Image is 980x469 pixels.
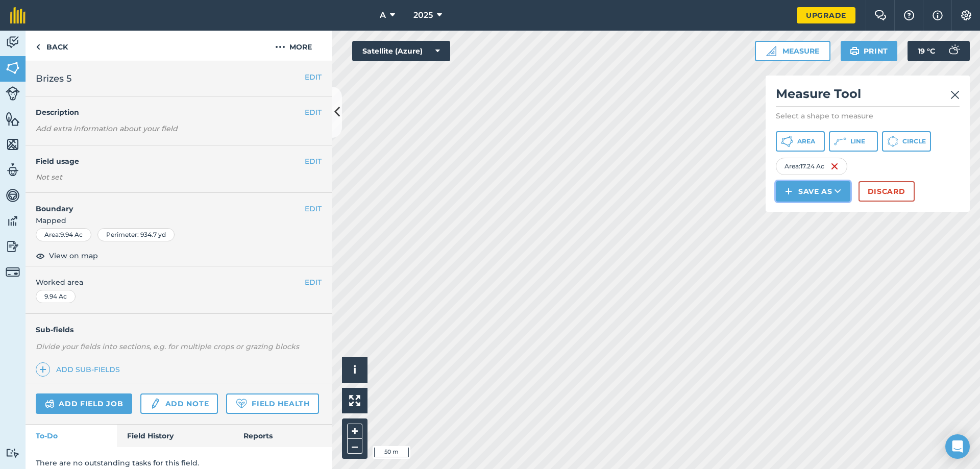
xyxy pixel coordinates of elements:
button: Print [841,41,898,61]
button: Measure [755,41,830,61]
span: i [353,363,356,376]
button: Area [776,131,825,152]
img: svg+xml;base64,PD94bWwgdmVyc2lvbj0iMS4wIiBlbmNvZGluZz0idXRmLTgiPz4KPCEtLSBHZW5lcmF0b3I6IEFkb2JlIE... [6,188,20,203]
h4: Description [36,107,322,118]
a: Add field job [36,393,132,414]
div: Open Intercom Messenger [945,434,970,459]
button: View on map [36,250,98,262]
img: svg+xml;base64,PD94bWwgdmVyc2lvbj0iMS4wIiBlbmNvZGluZz0idXRmLTgiPz4KPCEtLSBHZW5lcmF0b3I6IEFkb2JlIE... [150,398,161,410]
span: Circle [902,137,926,145]
button: + [347,424,362,439]
a: Field History [117,425,233,447]
img: svg+xml;base64,PHN2ZyB4bWxucz0iaHR0cDovL3d3dy53My5vcmcvMjAwMC9zdmciIHdpZHRoPSIxNyIgaGVpZ2h0PSIxNy... [933,9,943,21]
span: 2025 [413,9,433,21]
button: EDIT [305,203,322,214]
button: Save as [776,181,850,202]
img: svg+xml;base64,PHN2ZyB4bWxucz0iaHR0cDovL3d3dy53My5vcmcvMjAwMC9zdmciIHdpZHRoPSIxNCIgaGVpZ2h0PSIyNC... [785,185,792,198]
em: Add extra information about your field [36,124,178,133]
img: Four arrows, one pointing top left, one top right, one bottom right and the last bottom left [349,395,360,406]
img: svg+xml;base64,PD94bWwgdmVyc2lvbj0iMS4wIiBlbmNvZGluZz0idXRmLTgiPz4KPCEtLSBHZW5lcmF0b3I6IEFkb2JlIE... [45,398,55,410]
a: Field Health [226,393,318,414]
button: – [347,439,362,454]
button: EDIT [305,107,322,118]
img: fieldmargin Logo [10,7,26,23]
a: Reports [233,425,332,447]
img: svg+xml;base64,PHN2ZyB4bWxucz0iaHR0cDovL3d3dy53My5vcmcvMjAwMC9zdmciIHdpZHRoPSI1NiIgaGVpZ2h0PSI2MC... [6,137,20,152]
button: Circle [882,131,931,152]
div: Not set [36,172,322,182]
div: Area : 9.94 Ac [36,228,91,241]
p: There are no outstanding tasks for this field. [36,457,322,468]
button: Discard [859,181,915,202]
a: Back [26,31,78,61]
img: svg+xml;base64,PHN2ZyB4bWxucz0iaHR0cDovL3d3dy53My5vcmcvMjAwMC9zdmciIHdpZHRoPSIxOSIgaGVpZ2h0PSIyNC... [850,45,860,57]
button: 19 °C [908,41,970,61]
img: svg+xml;base64,PHN2ZyB4bWxucz0iaHR0cDovL3d3dy53My5vcmcvMjAwMC9zdmciIHdpZHRoPSIxOCIgaGVpZ2h0PSIyNC... [36,250,45,262]
span: 19 ° C [918,41,935,61]
h4: Field usage [36,156,305,167]
img: svg+xml;base64,PHN2ZyB4bWxucz0iaHR0cDovL3d3dy53My5vcmcvMjAwMC9zdmciIHdpZHRoPSIxNiIgaGVpZ2h0PSIyNC... [830,160,839,172]
img: svg+xml;base64,PD94bWwgdmVyc2lvbj0iMS4wIiBlbmNvZGluZz0idXRmLTgiPz4KPCEtLSBHZW5lcmF0b3I6IEFkb2JlIE... [6,448,20,458]
div: Perimeter : 934.7 yd [97,228,175,241]
img: svg+xml;base64,PD94bWwgdmVyc2lvbj0iMS4wIiBlbmNvZGluZz0idXRmLTgiPz4KPCEtLSBHZW5lcmF0b3I6IEFkb2JlIE... [6,35,20,50]
img: A question mark icon [903,10,915,20]
img: svg+xml;base64,PHN2ZyB4bWxucz0iaHR0cDovL3d3dy53My5vcmcvMjAwMC9zdmciIHdpZHRoPSI1NiIgaGVpZ2h0PSI2MC... [6,111,20,127]
img: svg+xml;base64,PHN2ZyB4bWxucz0iaHR0cDovL3d3dy53My5vcmcvMjAwMC9zdmciIHdpZHRoPSIyMCIgaGVpZ2h0PSIyNC... [275,41,285,53]
img: svg+xml;base64,PHN2ZyB4bWxucz0iaHR0cDovL3d3dy53My5vcmcvMjAwMC9zdmciIHdpZHRoPSIyMiIgaGVpZ2h0PSIzMC... [950,89,960,101]
img: svg+xml;base64,PD94bWwgdmVyc2lvbj0iMS4wIiBlbmNvZGluZz0idXRmLTgiPz4KPCEtLSBHZW5lcmF0b3I6IEFkb2JlIE... [6,162,20,178]
span: A [380,9,386,21]
a: Add note [140,393,218,414]
span: Line [850,137,865,145]
span: Worked area [36,277,322,288]
img: svg+xml;base64,PHN2ZyB4bWxucz0iaHR0cDovL3d3dy53My5vcmcvMjAwMC9zdmciIHdpZHRoPSIxNCIgaGVpZ2h0PSIyNC... [39,363,46,376]
img: A cog icon [960,10,972,20]
em: Divide your fields into sections, e.g. for multiple crops or grazing blocks [36,342,299,351]
span: Mapped [26,215,332,226]
button: i [342,357,367,383]
img: Two speech bubbles overlapping with the left bubble in the forefront [874,10,887,20]
a: Add sub-fields [36,362,124,377]
p: Select a shape to measure [776,111,960,121]
img: Ruler icon [766,46,776,56]
h4: Boundary [26,193,305,214]
div: Area : 17.24 Ac [776,158,847,175]
img: svg+xml;base64,PD94bWwgdmVyc2lvbj0iMS4wIiBlbmNvZGluZz0idXRmLTgiPz4KPCEtLSBHZW5lcmF0b3I6IEFkb2JlIE... [6,213,20,229]
img: svg+xml;base64,PHN2ZyB4bWxucz0iaHR0cDovL3d3dy53My5vcmcvMjAwMC9zdmciIHdpZHRoPSI5IiBoZWlnaHQ9IjI0Ii... [36,41,40,53]
button: More [255,31,332,61]
div: 9.94 Ac [36,290,76,303]
button: EDIT [305,156,322,167]
button: EDIT [305,277,322,288]
span: Brizes 5 [36,71,71,86]
button: Line [829,131,878,152]
img: svg+xml;base64,PD94bWwgdmVyc2lvbj0iMS4wIiBlbmNvZGluZz0idXRmLTgiPz4KPCEtLSBHZW5lcmF0b3I6IEFkb2JlIE... [943,41,964,61]
span: Area [797,137,815,145]
button: Satellite (Azure) [352,41,450,61]
span: View on map [49,250,98,261]
h4: Sub-fields [26,324,332,335]
img: svg+xml;base64,PD94bWwgdmVyc2lvbj0iMS4wIiBlbmNvZGluZz0idXRmLTgiPz4KPCEtLSBHZW5lcmF0b3I6IEFkb2JlIE... [6,86,20,101]
h2: Measure Tool [776,86,960,107]
img: svg+xml;base64,PD94bWwgdmVyc2lvbj0iMS4wIiBlbmNvZGluZz0idXRmLTgiPz4KPCEtLSBHZW5lcmF0b3I6IEFkb2JlIE... [6,265,20,279]
img: svg+xml;base64,PD94bWwgdmVyc2lvbj0iMS4wIiBlbmNvZGluZz0idXRmLTgiPz4KPCEtLSBHZW5lcmF0b3I6IEFkb2JlIE... [6,239,20,254]
a: Upgrade [797,7,855,23]
button: EDIT [305,71,322,83]
img: svg+xml;base64,PHN2ZyB4bWxucz0iaHR0cDovL3d3dy53My5vcmcvMjAwMC9zdmciIHdpZHRoPSI1NiIgaGVpZ2h0PSI2MC... [6,60,20,76]
a: To-Do [26,425,117,447]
